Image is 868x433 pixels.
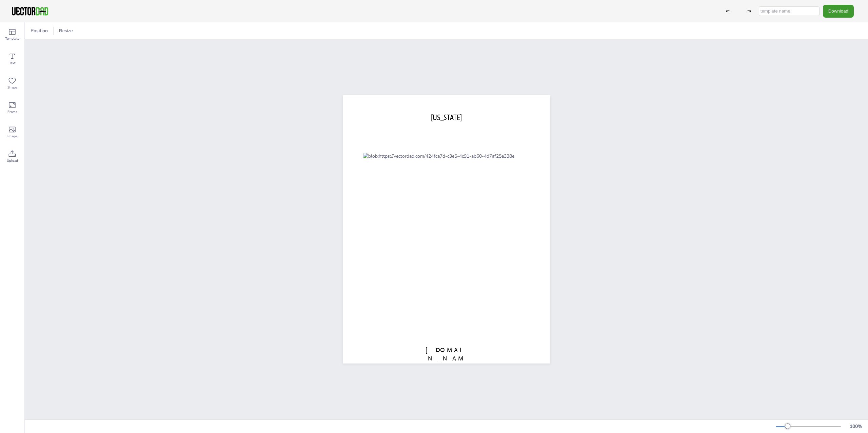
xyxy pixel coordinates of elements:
span: Position [29,27,49,34]
button: Resize [56,25,76,36]
span: Shape [7,85,17,90]
span: Template [5,36,19,41]
div: 100 % [848,423,864,430]
span: Image [7,134,17,139]
button: Download [823,5,854,17]
span: [DOMAIN_NAME] [426,346,468,371]
span: Text [9,60,16,66]
span: [US_STATE] [431,113,462,122]
input: template name [759,6,820,16]
img: VectorDad-1.png [11,6,49,16]
span: Upload [7,158,18,163]
span: Frame [7,109,17,115]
